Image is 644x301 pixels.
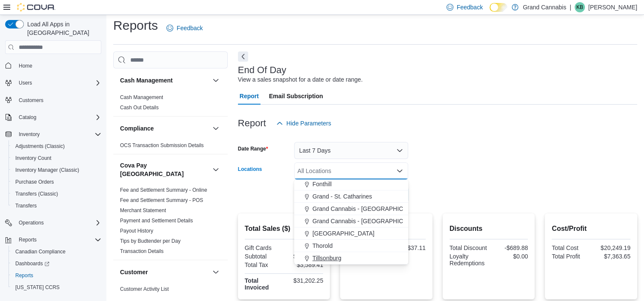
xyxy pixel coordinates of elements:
span: Reports [15,272,33,279]
div: Total Discount [449,244,487,251]
button: Inventory Count [9,152,105,164]
button: Customer [211,267,221,277]
span: Payment and Settlement Details [120,217,193,224]
button: Adjustments (Classic) [9,140,105,152]
span: Dashboards [12,258,101,269]
button: Purchase Orders [9,176,105,188]
span: Inventory Count [15,155,52,162]
p: Grand Cannabis [523,2,566,12]
input: Dark Mode [489,3,507,12]
span: Transaction Details [120,248,163,255]
button: Cova Pay [GEOGRAPHIC_DATA] [211,165,221,175]
span: Cash Management [120,94,163,101]
button: Tillsonburg [294,252,408,264]
button: Catalog [2,111,105,123]
span: Reports [19,236,37,243]
h2: Discounts [449,224,528,234]
span: Payout History [120,227,153,234]
button: Last 7 Days [294,142,408,159]
span: Transfers (Classic) [15,190,58,197]
span: Catalog [15,112,101,122]
img: Cova [17,3,55,11]
a: Canadian Compliance [12,247,69,257]
button: Users [15,78,35,88]
div: Total Tax [245,261,282,268]
button: Close list of options [396,168,403,174]
span: Inventory Manager (Classic) [12,165,101,175]
button: Catalog [15,112,40,122]
div: Cova Pay [GEOGRAPHIC_DATA] [113,185,228,260]
button: Home [2,59,105,71]
span: Grand - St. Catharines [312,192,372,201]
button: Grand - St. Catharines [294,190,408,203]
span: Email Subscription [269,88,323,105]
a: [US_STATE] CCRS [12,282,63,292]
span: Purchase Orders [12,177,101,187]
button: Cash Management [211,75,221,85]
div: $7,363.65 [593,253,630,260]
p: [PERSON_NAME] [588,2,637,12]
span: Feedback [177,24,203,32]
span: Feedback [457,3,483,11]
button: Operations [2,217,105,229]
a: Reports [12,270,37,281]
h3: Customer [120,268,148,276]
button: Inventory [15,129,43,139]
span: Customer Activity List [120,286,169,292]
button: Fonthill [294,178,408,190]
button: Reports [15,235,40,245]
button: Inventory Manager (Classic) [9,164,105,176]
a: Inventory Count [12,153,55,163]
a: Home [15,61,36,71]
span: Operations [15,218,101,228]
label: Locations [238,166,262,173]
span: Thorold [312,241,332,250]
button: Next [238,51,248,62]
button: Transfers [9,200,105,212]
button: Transfers (Classic) [9,188,105,200]
span: Customers [15,95,101,105]
span: Inventory [15,129,101,139]
span: Transfers [15,202,37,209]
span: Washington CCRS [12,282,101,292]
a: Purchase Orders [12,177,57,187]
a: Payment and Settlement Details [120,218,193,224]
h3: Cash Management [120,76,173,85]
a: Customer Activity List [120,286,169,292]
span: Merchant Statement [120,207,166,214]
div: $0.00 [490,253,528,260]
button: Customer [120,268,209,276]
a: Fee and Settlement Summary - POS [120,197,203,203]
a: Cash Management [120,94,163,100]
strong: Total Invoiced [245,277,269,291]
a: Inventory Manager (Classic) [12,165,83,175]
span: Inventory Manager (Classic) [15,167,79,173]
div: $27,612.84 [286,253,323,260]
button: Cash Management [120,76,209,85]
span: Customers [19,97,43,104]
div: $37.11 [388,244,426,251]
span: KB [576,2,583,12]
button: [GEOGRAPHIC_DATA] [294,227,408,240]
span: Operations [19,219,44,226]
a: Dashboards [9,258,105,270]
a: Fee and Settlement Summary - Online [120,187,207,193]
div: $3,589.41 [286,261,323,268]
span: Reports [15,235,101,245]
div: Keil Bowen [575,2,585,12]
h3: Compliance [120,124,154,133]
span: Transfers (Classic) [12,189,101,199]
button: Grand Cannabis - [GEOGRAPHIC_DATA] [294,215,408,227]
span: Load All Apps in [GEOGRAPHIC_DATA] [24,20,101,37]
span: Fee and Settlement Summary - POS [120,197,203,204]
button: Compliance [211,123,221,133]
span: Canadian Compliance [15,248,66,255]
div: $31,202.25 [286,277,323,284]
button: Thorold [294,240,408,252]
span: Report [240,88,259,105]
div: Loyalty Redemptions [449,253,487,267]
button: Grand Cannabis - [GEOGRAPHIC_DATA] [294,203,408,215]
a: Tips by Budtender per Day [120,238,180,244]
label: Date Range [238,145,268,152]
button: Compliance [120,124,209,133]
